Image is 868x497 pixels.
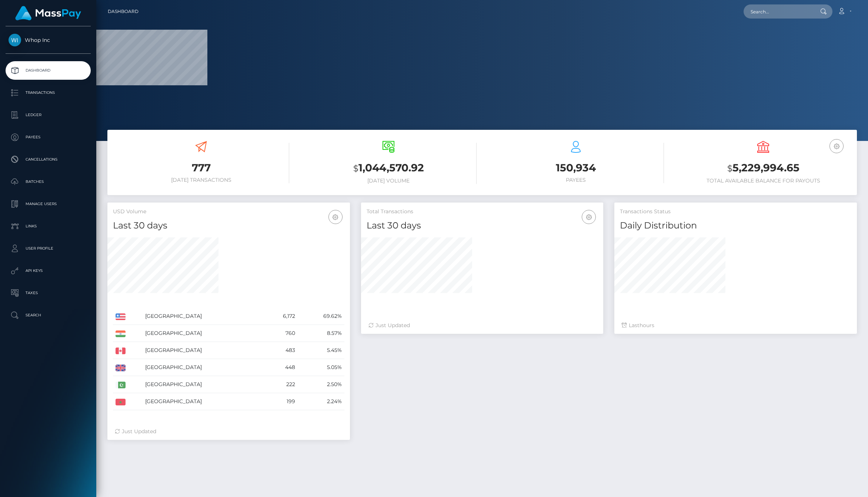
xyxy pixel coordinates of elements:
[488,161,664,175] h3: 150,934
[744,4,813,19] input: Search...
[264,359,298,376] td: 448
[9,265,88,276] p: API Keys
[9,34,21,46] img: Whop Inc
[6,37,91,43] span: Whop Inc
[298,393,344,410] td: 2.24%
[115,428,343,435] div: Just Updated
[300,178,477,184] h6: [DATE] Volume
[9,221,88,232] p: Links
[113,208,344,215] h5: USD Volume
[9,154,88,165] p: Cancellations
[143,308,264,325] td: [GEOGRAPHIC_DATA]
[368,322,596,329] div: Just Updated
[116,330,126,337] img: IN.png
[6,306,91,325] a: Search
[264,342,298,359] td: 483
[298,342,344,359] td: 5.45%
[300,161,477,176] h3: 1,044,570.92
[6,239,91,258] a: User Profile
[143,325,264,342] td: [GEOGRAPHIC_DATA]
[6,150,91,169] a: Cancellations
[264,308,298,325] td: 6,172
[6,83,91,102] a: Transactions
[367,208,598,215] h5: Total Transactions
[116,382,126,388] img: PK.png
[9,65,88,76] p: Dashboard
[116,399,126,405] img: MA.png
[9,109,88,121] p: Ledger
[6,284,91,302] a: Taxes
[9,243,88,254] p: User Profile
[9,198,88,210] p: Manage Users
[6,195,91,213] a: Manage Users
[298,359,344,376] td: 5.05%
[116,313,126,320] img: US.png
[143,376,264,393] td: [GEOGRAPHIC_DATA]
[6,106,91,124] a: Ledger
[675,178,851,184] h6: Total Available Balance for Payouts
[675,161,851,176] h3: 5,229,994.65
[15,6,81,20] img: MassPay Logo
[353,163,358,174] small: $
[298,308,344,325] td: 69.62%
[298,325,344,342] td: 8.57%
[6,61,91,80] a: Dashboard
[620,208,851,215] h5: Transactions Status
[108,4,138,19] a: Dashboard
[143,393,264,410] td: [GEOGRAPHIC_DATA]
[113,177,289,183] h6: [DATE] Transactions
[367,219,598,232] h4: Last 30 days
[727,163,732,174] small: $
[9,87,88,98] p: Transactions
[143,342,264,359] td: [GEOGRAPHIC_DATA]
[264,376,298,393] td: 222
[9,310,88,321] p: Search
[6,172,91,191] a: Batches
[488,177,664,183] h6: Payees
[622,322,849,329] div: Last hours
[298,376,344,393] td: 2.50%
[143,359,264,376] td: [GEOGRAPHIC_DATA]
[116,365,126,371] img: GB.png
[9,132,88,143] p: Payees
[6,128,91,147] a: Payees
[620,219,851,232] h4: Daily Distribution
[9,287,88,299] p: Taxes
[113,161,289,175] h3: 777
[9,176,88,187] p: Batches
[6,261,91,280] a: API Keys
[116,348,126,354] img: CA.png
[264,393,298,410] td: 199
[264,325,298,342] td: 760
[6,217,91,236] a: Links
[113,219,344,232] h4: Last 30 days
